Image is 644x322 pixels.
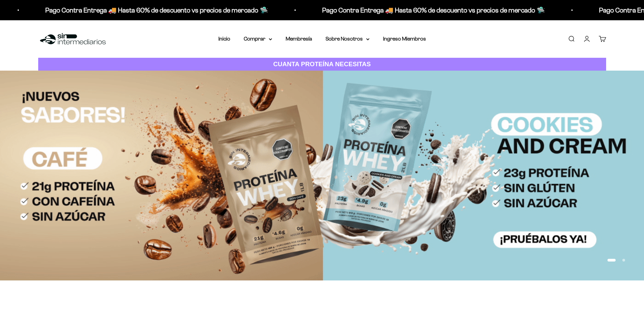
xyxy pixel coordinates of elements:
[319,5,542,16] p: Pago Contra Entrega 🚚 Hasta 60% de descuento vs precios de mercado 🛸
[286,36,312,42] a: Membresía
[383,36,426,42] a: Ingreso Miembros
[42,5,265,16] p: Pago Contra Entrega 🚚 Hasta 60% de descuento vs precios de mercado 🛸
[244,34,272,43] summary: Comprar
[38,58,606,71] a: CUANTA PROTEÍNA NECESITAS
[218,36,230,42] a: Inicio
[273,60,371,68] strong: CUANTA PROTEÍNA NECESITAS
[326,34,369,43] summary: Sobre Nosotros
